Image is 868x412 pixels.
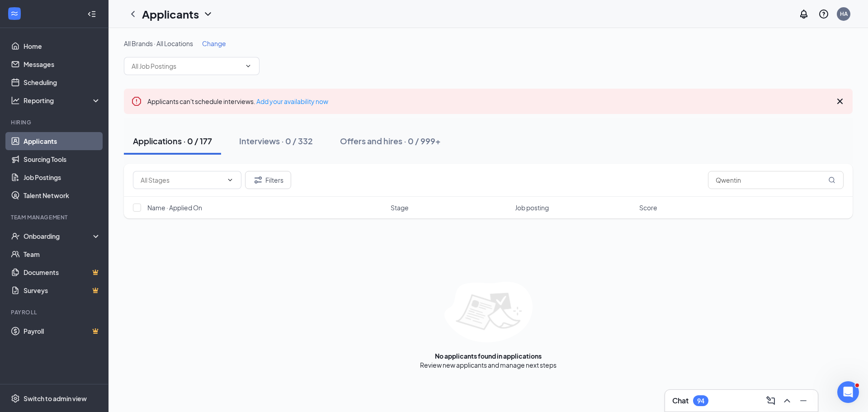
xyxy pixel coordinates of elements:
[435,351,542,360] div: No applicants found in applications
[10,9,19,18] svg: WorkstreamLogo
[672,396,689,406] h3: Chat
[226,176,234,184] svg: ChevronDown
[24,150,101,168] a: Sourcing Tools
[835,96,845,107] svg: Cross
[124,39,193,47] span: All Brands · All Locations
[24,168,101,186] a: Job Postings
[24,263,101,281] a: DocumentsCrown
[697,397,704,405] div: 94
[245,62,252,70] svg: ChevronDown
[828,176,835,184] svg: MagnifyingGlass
[132,61,241,71] input: All Job Postings
[11,394,20,403] svg: Settings
[24,55,101,73] a: Messages
[24,73,101,91] a: Scheduling
[11,96,20,105] svg: Analysis
[133,135,212,147] div: Applications · 0 / 177
[340,135,441,147] div: Offers and hires · 0 / 999+
[24,394,87,403] div: Switch to admin view
[147,97,328,105] span: Applicants can't schedule interviews.
[24,232,93,241] div: Onboarding
[256,97,328,105] a: Add your availability now
[24,281,101,299] a: SurveysCrown
[515,203,549,212] span: Job posting
[782,395,793,406] svg: ChevronUp
[141,175,223,185] input: All Stages
[239,135,313,147] div: Interviews · 0 / 332
[11,118,99,126] div: Hiring
[780,393,794,408] button: ChevronUp
[24,132,101,150] a: Applicants
[253,175,264,185] svg: Filter
[24,37,101,55] a: Home
[11,232,20,241] svg: UserCheck
[818,9,829,19] svg: QuestionInfo
[391,203,409,212] span: Stage
[24,186,101,204] a: Talent Network
[24,245,101,263] a: Team
[444,282,533,342] img: empty-state
[796,393,811,408] button: Minimize
[87,9,96,19] svg: Collapse
[147,203,202,212] span: Name · Applied On
[203,9,213,19] svg: ChevronDown
[202,39,226,47] span: Change
[142,6,199,22] h1: Applicants
[131,96,142,107] svg: Error
[420,360,557,369] div: Review new applicants and manage next steps
[24,322,101,340] a: PayrollCrown
[764,393,778,408] button: ComposeMessage
[639,203,657,212] span: Score
[765,395,776,406] svg: ComposeMessage
[798,9,809,19] svg: Notifications
[127,9,138,19] svg: ChevronLeft
[11,213,99,221] div: Team Management
[245,171,291,189] button: Filter Filters
[837,381,859,403] iframe: Intercom live chat
[708,171,844,189] input: Search in applications
[840,10,848,18] div: HA
[24,96,101,105] div: Reporting
[798,395,809,406] svg: Minimize
[11,308,99,316] div: Payroll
